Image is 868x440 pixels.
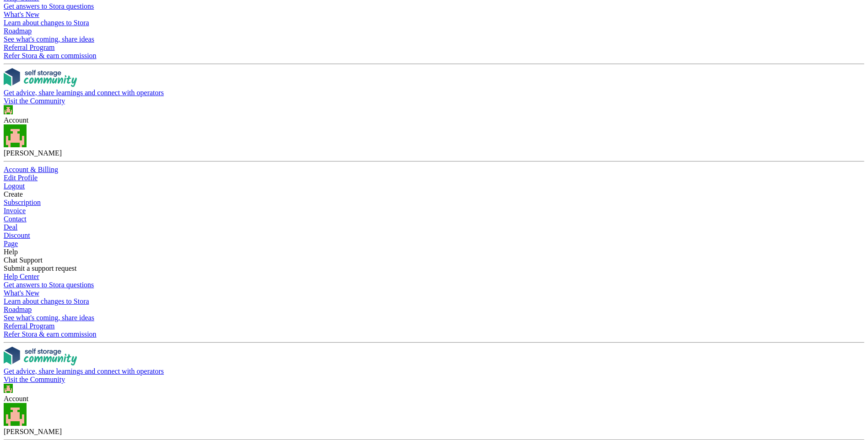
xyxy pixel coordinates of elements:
[4,215,864,223] a: Contact
[4,322,864,338] a: Referral Program Refer Stora & earn commission
[4,207,864,215] a: Invoice
[4,52,864,60] div: Refer Stora & earn commission
[4,306,864,322] a: Roadmap See what's coming, share ideas
[4,116,28,124] span: Account
[4,124,27,147] img: Angela Field
[4,43,55,51] span: Referral Program
[4,248,18,256] span: Help
[4,322,55,330] span: Referral Program
[4,174,864,182] a: Edit Profile
[4,27,864,43] a: Roadmap See what's coming, share ideas
[4,314,864,322] div: See what's coming, share ideas
[4,281,864,289] div: Get answers to Stora questions
[4,240,864,248] a: Page
[4,182,864,190] a: Logout
[4,428,864,436] div: [PERSON_NAME]
[4,330,864,338] div: Refer Stora & earn commission
[4,190,23,198] span: Create
[4,166,864,174] a: Account & Billing
[4,264,864,273] div: Submit a support request
[4,89,864,97] div: Get advice, share learnings and connect with operators
[4,403,27,426] img: Angela Field
[4,289,864,306] a: What's New Learn about changes to Stora
[4,97,65,105] span: Visit the Community
[4,273,39,280] span: Help Center
[4,347,864,384] a: Get advice, share learnings and connect with operators Visit the Community
[4,68,864,105] a: Get advice, share learnings and connect with operators Visit the Community
[4,376,65,383] span: Visit the Community
[4,199,864,207] a: Subscription
[4,367,864,376] div: Get advice, share learnings and connect with operators
[4,68,77,87] img: community-logo-e120dcb29bea30313fccf008a00513ea5fe9ad107b9d62852cae38739ed8438e.svg
[4,223,864,231] a: Deal
[4,2,864,11] div: Get answers to Stora questions
[4,231,864,240] a: Discount
[4,273,864,289] a: Help Center Get answers to Stora questions
[4,105,13,114] img: Angela Field
[4,27,32,35] span: Roadmap
[4,11,864,27] a: What's New Learn about changes to Stora
[4,43,864,60] a: Referral Program Refer Stora & earn commission
[4,19,864,27] div: Learn about changes to Stora
[4,35,864,43] div: See what's coming, share ideas
[4,297,864,306] div: Learn about changes to Stora
[4,289,39,297] span: What's New
[4,149,864,157] div: [PERSON_NAME]
[4,256,43,264] span: Chat Support
[4,384,13,393] img: Angela Field
[4,347,77,365] img: community-logo-e120dcb29bea30313fccf008a00513ea5fe9ad107b9d62852cae38739ed8438e.svg
[4,306,32,313] span: Roadmap
[4,11,39,18] span: What's New
[4,395,28,402] span: Account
